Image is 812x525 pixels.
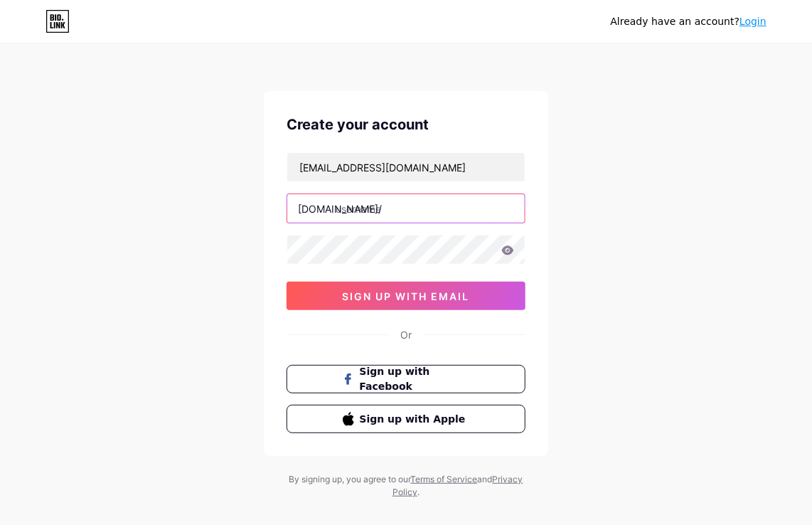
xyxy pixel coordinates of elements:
[360,364,470,394] span: Sign up with Facebook
[287,365,525,393] button: Sign up with Facebook
[360,412,470,427] span: Sign up with Apple
[287,282,525,310] button: sign up with email
[287,194,525,223] input: username
[287,405,525,433] button: Sign up with Apple
[611,14,766,29] div: Already have an account?
[287,114,525,135] div: Create your account
[285,473,527,499] div: By signing up, you agree to our and .
[298,201,382,216] div: [DOMAIN_NAME]/
[400,327,412,342] div: Or
[287,153,525,181] input: Email
[411,474,478,484] a: Terms of Service
[739,16,766,27] a: Login
[343,290,470,302] span: sign up with email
